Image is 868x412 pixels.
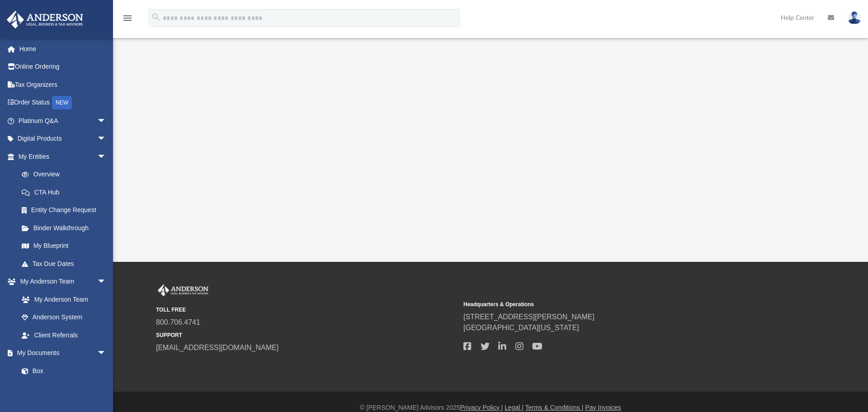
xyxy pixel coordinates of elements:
a: Digital Productsarrow_drop_down [6,130,120,148]
a: Client Referrals [13,326,115,344]
span: arrow_drop_down [97,273,115,291]
span: arrow_drop_down [97,130,115,148]
span: arrow_drop_down [97,112,115,130]
a: Terms & Conditions | [525,404,584,411]
small: Headquarters & Operations [463,300,764,308]
img: Anderson Advisors Platinum Portal [4,11,86,28]
span: arrow_drop_down [97,147,115,166]
a: Legal | [505,404,524,411]
a: My Anderson Team [13,290,111,308]
a: CTA Hub [13,183,120,201]
a: Pay Invoices [585,404,621,411]
a: 800.706.4741 [156,318,200,326]
a: Anderson System [13,308,115,327]
a: Meeting Minutes [13,380,115,398]
a: Online Ordering [6,58,120,76]
img: Anderson Advisors Platinum Portal [156,284,210,296]
a: Binder Walkthrough [13,219,120,237]
a: My Entitiesarrow_drop_down [6,147,120,166]
a: Box [13,362,111,380]
a: Tax Organizers [6,76,120,94]
a: [GEOGRAPHIC_DATA][US_STATE] [463,324,579,331]
img: User Pic [848,11,861,24]
i: menu [122,13,133,24]
a: Order StatusNEW [6,94,120,112]
small: SUPPORT [156,331,457,339]
i: search [151,12,161,22]
a: [EMAIL_ADDRESS][DOMAIN_NAME] [156,344,278,351]
a: Platinum Q&Aarrow_drop_down [6,112,120,130]
a: My Blueprint [13,237,115,255]
div: NEW [52,96,72,109]
a: Privacy Policy | [460,404,503,411]
a: [STREET_ADDRESS][PERSON_NAME] [463,313,594,321]
a: menu [122,17,133,24]
span: arrow_drop_down [97,344,115,363]
a: Entity Change Request [13,201,120,219]
a: Home [6,40,120,58]
a: Overview [13,166,120,184]
small: TOLL FREE [156,306,457,314]
a: My Anderson Teamarrow_drop_down [6,273,115,291]
a: My Documentsarrow_drop_down [6,344,115,362]
a: Tax Due Dates [13,255,120,273]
